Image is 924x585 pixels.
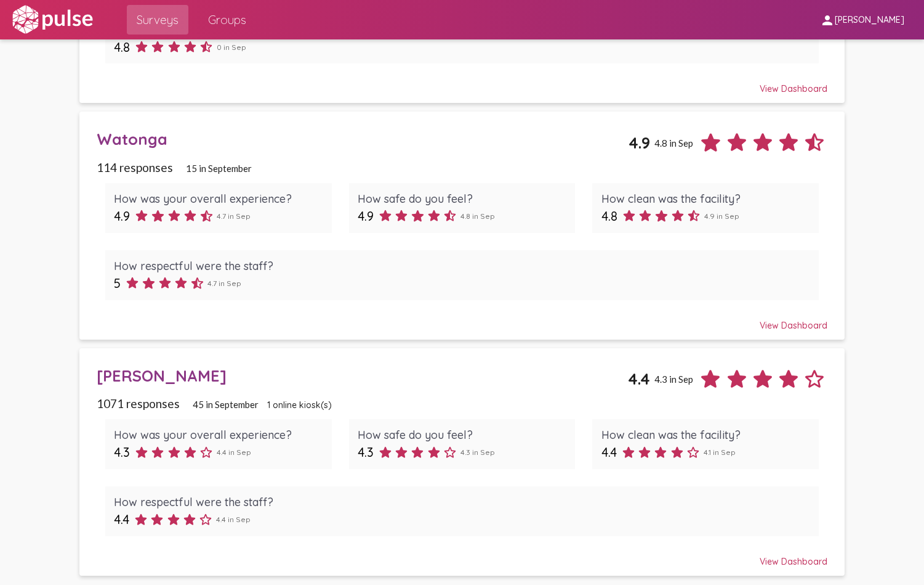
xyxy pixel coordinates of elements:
div: How was your overall experience? [114,428,323,442]
div: View Dashboard [97,309,828,331]
span: 4.4 [601,444,617,460]
a: Surveys [127,5,188,35]
div: How clean was the facility? [601,428,811,442]
div: How safe do you feel? [358,192,567,206]
span: 4.3 [358,444,374,460]
a: [PERSON_NAME]4.44.3 in Sep1071 responses45 in September1 online kiosk(s)How was your overall expe... [79,348,845,576]
span: 4.9 [358,208,374,224]
span: Surveys [137,9,179,31]
span: 4.4 [628,369,650,388]
div: View Dashboard [97,72,828,94]
div: Watonga [97,129,629,149]
img: white-logo.svg [10,4,95,35]
span: 4.8 [601,208,617,224]
span: Groups [208,9,246,31]
span: 4.3 in Sep [654,374,693,385]
span: 4.8 in Sep [460,211,495,221]
span: 4.4 [114,512,129,527]
span: 4.8 in Sep [654,137,693,149]
span: 4.7 in Sep [207,279,241,288]
div: How respectful were the staff? [114,259,810,273]
span: 45 in September [193,399,259,410]
span: 4.3 in Sep [460,448,495,457]
span: 4.4 in Sep [216,515,251,524]
a: Watonga4.94.8 in Sep114 responses15 in SeptemberHow was your overall experience?4.94.7 in SepHow ... [79,112,845,339]
span: 4.7 in Sep [217,211,251,221]
div: How respectful were the staff? [114,495,810,509]
a: Groups [198,5,256,35]
span: 4.9 [629,133,650,152]
button: [PERSON_NAME] [810,8,914,31]
span: 5 [114,276,121,291]
div: [PERSON_NAME] [97,366,629,385]
span: 4.4 in Sep [217,448,251,457]
span: 4.9 in Sep [704,211,739,221]
span: 15 in September [186,163,252,174]
span: 114 responses [97,160,173,174]
span: 1 online kiosk(s) [267,399,332,411]
div: How clean was the facility? [601,192,811,206]
span: 0 in Sep [217,43,246,52]
span: 4.9 [114,208,130,224]
mat-icon: person [820,13,835,28]
div: View Dashboard [97,545,828,567]
span: 4.1 in Sep [704,448,736,457]
div: How was your overall experience? [114,192,323,206]
div: How safe do you feel? [358,428,567,442]
span: 4.8 [114,39,130,55]
span: [PERSON_NAME] [835,15,904,26]
span: 1071 responses [97,396,180,411]
span: 4.3 [114,444,130,460]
